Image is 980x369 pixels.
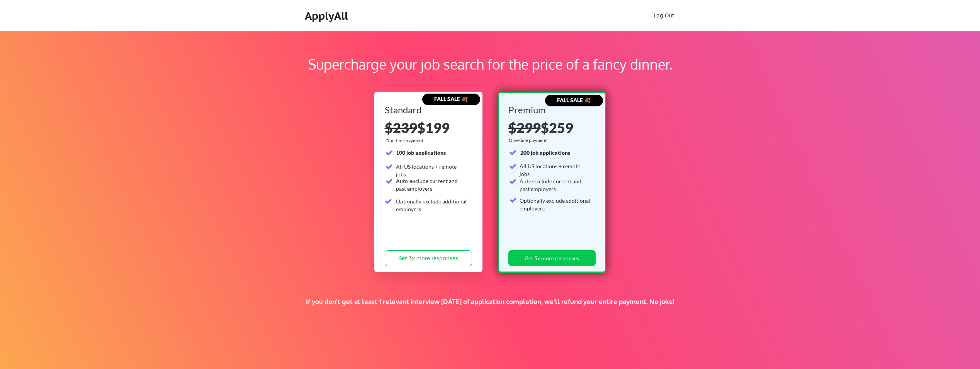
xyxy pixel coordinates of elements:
[520,197,591,212] div: Optionally exclude additional employers
[49,54,931,75] div: Supercharge your job search for the price of a fancy dinner.
[649,8,679,23] button: Log Out
[508,119,541,136] s: $299
[385,119,417,136] s: $239
[508,121,593,135] div: $259
[386,138,426,144] div: One-time payment
[134,297,846,306] div: If you don't get at least 1 relevant interview [DATE] of application completion, we'll refund you...
[508,250,596,266] button: Get 5x more responses
[434,96,468,102] strong: FALL SALE 🍂
[508,105,593,114] div: Premium
[520,178,591,193] div: Auto-exclude current and past employers
[396,149,446,156] strong: 100 job applications
[520,149,570,156] strong: 200 job applications
[557,97,591,103] strong: FALL SALE 🍂
[520,162,591,178] div: All US locations + remote jobs
[305,9,350,22] div: ApplyAll
[385,121,472,135] div: $199
[396,198,467,213] div: Optionally exclude additional employers
[396,163,467,178] div: All US locations + remote jobs
[385,105,469,114] div: Standard
[385,250,472,266] button: Get 3x more responses
[509,137,549,143] div: One-time payment
[396,177,467,192] div: Auto-exclude current and past employers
